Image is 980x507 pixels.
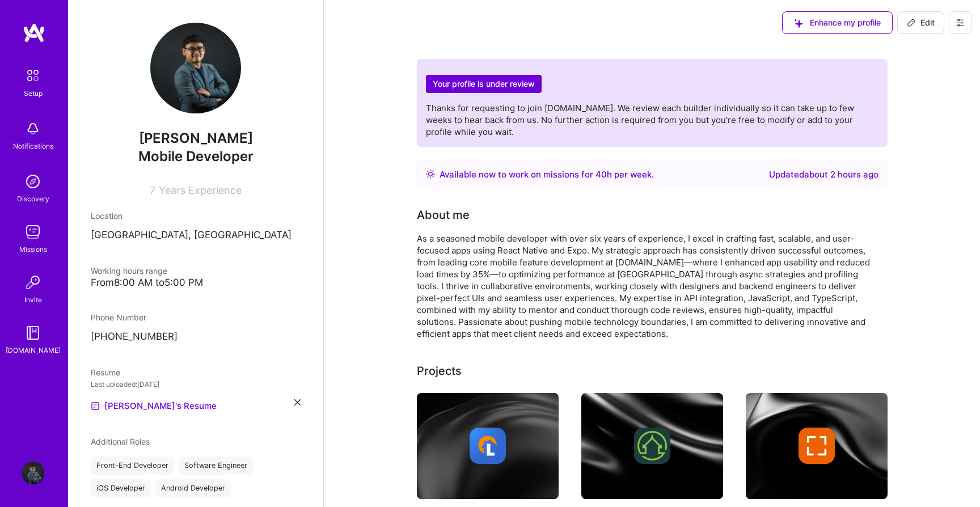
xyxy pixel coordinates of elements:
img: cover [581,393,723,500]
img: Company logo [799,428,835,464]
img: guide book [22,322,44,344]
img: Invite [22,271,44,294]
p: [GEOGRAPHIC_DATA], [GEOGRAPHIC_DATA] [91,229,301,242]
img: setup [21,64,45,87]
span: Resume [91,367,120,377]
div: From 8:00 AM to 5:00 PM [91,277,301,289]
img: Company logo [470,428,506,464]
img: logo [23,23,45,43]
a: User Avatar [19,462,47,484]
span: [PERSON_NAME] [91,130,301,147]
div: Software Engineer [179,457,253,475]
div: Missions [19,243,47,255]
div: As a seasoned mobile developer with over six years of experience, I excel in crafting fast, scala... [417,233,871,340]
div: Invite [24,294,42,306]
img: Resume [91,402,100,411]
img: Company logo [634,428,670,464]
img: cover [746,393,888,500]
span: Edit [907,17,935,28]
p: [PHONE_NUMBER] [91,330,301,344]
span: Additional Roles [91,437,150,446]
img: discovery [22,170,44,193]
span: 40 [595,169,607,180]
div: Location [91,210,301,222]
div: Setup [24,87,43,99]
div: Notifications [13,140,53,152]
div: iOS Developer [91,479,151,497]
div: Last uploaded: [DATE] [91,378,301,390]
img: User Avatar [22,462,44,484]
img: User Avatar [150,23,241,113]
span: Phone Number [91,312,146,322]
div: About me [417,206,470,223]
a: [PERSON_NAME]'s Resume [91,399,217,413]
img: Availability [426,170,435,179]
span: Working hours range [91,266,167,276]
div: Available now to work on missions for h per week . [440,168,654,181]
button: Edit [897,11,944,34]
span: Mobile Developer [138,148,254,164]
span: 7 [150,184,155,196]
i: icon Close [294,399,301,405]
div: [DOMAIN_NAME] [6,344,61,356]
h2: Your profile is under review [426,75,542,94]
span: Thanks for requesting to join [DOMAIN_NAME]. We review each builder individually so it can take u... [426,103,854,137]
img: bell [22,117,44,140]
div: Android Developer [155,479,231,497]
img: cover [417,393,559,500]
span: Years Experience [159,184,242,196]
div: Front-End Developer [91,457,174,475]
div: Discovery [17,193,49,205]
div: Updated about 2 hours ago [769,168,878,181]
div: Projects [417,362,462,379]
img: teamwork [22,221,44,243]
